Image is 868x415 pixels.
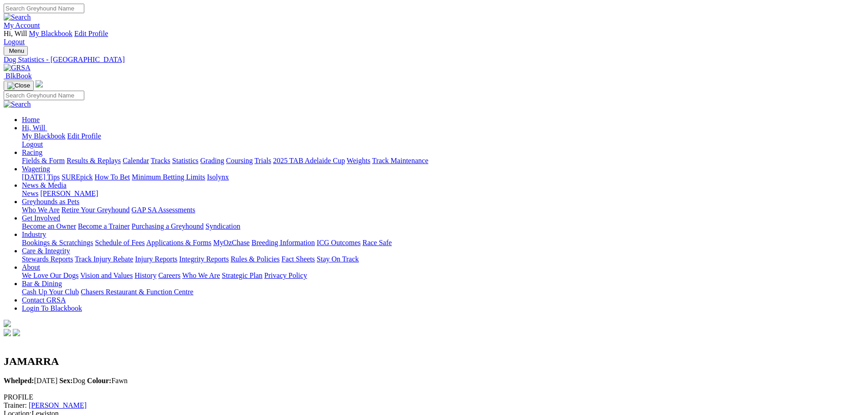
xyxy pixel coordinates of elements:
b: Sex: [59,377,72,384]
a: Race Safe [362,239,391,246]
div: Industry [22,239,864,247]
img: Search [4,100,31,108]
a: Stewards Reports [22,255,73,263]
a: BlkBook [4,72,32,80]
button: Toggle navigation [4,81,34,91]
a: [PERSON_NAME] [29,401,87,409]
a: Retire Your Greyhound [62,206,130,214]
a: My Blackbook [29,30,73,37]
a: Cash Up Your Club [22,288,79,296]
img: logo-grsa-white.png [36,80,43,87]
a: Calendar [123,157,149,164]
a: Tracks [151,157,170,164]
a: Privacy Policy [264,272,307,279]
span: Hi, Will [22,124,46,132]
a: Wagering [22,165,50,173]
a: Breeding Information [252,239,315,246]
div: Get Involved [22,222,864,231]
div: My Account [4,30,864,46]
a: Chasers Restaurant & Function Centre [81,288,193,296]
a: Rules & Policies [231,255,280,263]
a: SUREpick [62,173,92,181]
a: Greyhounds as Pets [22,198,79,205]
div: PROFILE [4,393,864,401]
a: Logout [4,38,25,46]
a: Who We Are [182,272,220,279]
button: Toggle navigation [4,46,28,56]
a: MyOzChase [213,239,250,246]
img: facebook.svg [4,329,11,336]
a: Syndication [205,222,240,230]
img: GRSA [4,64,31,72]
a: Injury Reports [135,255,177,263]
a: Hi, Will [22,124,47,132]
a: Stay On Track [317,255,359,263]
a: Bookings & Scratchings [22,239,93,246]
span: BlkBook [5,72,32,80]
a: Results & Replays [67,157,121,164]
h2: JAMARRA [4,355,864,368]
a: Purchasing a Greyhound [132,222,204,230]
a: GAP SA Assessments [132,206,195,214]
a: Coursing [226,157,253,164]
a: My Blackbook [22,132,66,140]
a: Home [22,116,40,123]
a: Edit Profile [67,132,101,140]
a: Applications & Forms [146,239,211,246]
a: Fields & Form [22,157,65,164]
b: Colour: [87,377,111,384]
a: Minimum Betting Limits [132,173,205,181]
a: 2025 TAB Adelaide Cup [273,157,345,164]
a: Become an Owner [22,222,76,230]
a: My Account [4,21,40,29]
a: Edit Profile [74,30,108,37]
span: Trainer: [4,401,27,409]
a: About [22,263,40,271]
a: Track Injury Rebate [75,255,133,263]
a: ICG Outcomes [317,239,360,246]
div: Greyhounds as Pets [22,206,864,214]
a: [DATE] Tips [22,173,60,181]
img: twitter.svg [13,329,20,336]
a: [PERSON_NAME] [40,190,98,197]
div: Hi, Will [22,132,864,149]
div: Dog Statistics - [GEOGRAPHIC_DATA] [4,56,864,64]
a: Isolynx [207,173,229,181]
a: Track Maintenance [372,157,428,164]
b: Whelped: [4,377,34,384]
a: How To Bet [95,173,130,181]
a: News [22,190,38,197]
div: Bar & Dining [22,288,864,296]
a: Trials [254,157,271,164]
a: Industry [22,231,46,238]
span: [DATE] [4,377,57,384]
div: Racing [22,157,864,165]
a: Bar & Dining [22,280,62,287]
img: Close [7,82,30,89]
a: Care & Integrity [22,247,70,255]
a: Become a Trainer [78,222,130,230]
a: Who We Are [22,206,60,214]
input: Search [4,91,84,100]
a: Get Involved [22,214,60,222]
a: Statistics [172,157,199,164]
div: News & Media [22,190,864,198]
a: Racing [22,149,42,156]
a: Fact Sheets [282,255,315,263]
input: Search [4,4,84,13]
span: Dog [59,377,85,384]
img: Search [4,13,31,21]
a: Logout [22,140,43,148]
a: Grading [200,157,224,164]
a: Vision and Values [80,272,133,279]
a: Contact GRSA [22,296,66,304]
span: Menu [9,47,24,54]
div: Care & Integrity [22,255,864,263]
img: logo-grsa-white.png [4,320,11,327]
a: Careers [158,272,180,279]
a: Strategic Plan [222,272,262,279]
a: Schedule of Fees [95,239,144,246]
span: Fawn [87,377,128,384]
a: Login To Blackbook [22,304,82,312]
a: Integrity Reports [179,255,229,263]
